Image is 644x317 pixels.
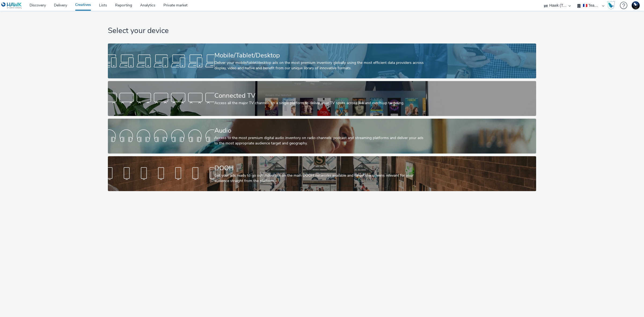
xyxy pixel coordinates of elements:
[1,2,22,9] img: undefined Logo
[632,1,640,9] img: Support Hawk
[214,126,427,135] div: Audio
[108,119,536,154] a: AudioAccess to the most premium digital audio inventory on radio channels, podcast and streaming ...
[607,1,617,10] a: Hawk Academy
[108,43,536,78] a: Mobile/Tablet/DesktopDeliver your mobile/tablet/desktop ads on the most premium inventory globall...
[214,51,427,60] div: Mobile/Tablet/Desktop
[214,173,427,184] div: Get your ads ready to go out! Advertise on the main DOOH networks available and target the screen...
[607,1,615,10] img: Hawk Academy
[108,156,536,191] a: DOOHGet your ads ready to go out! Advertise on the main DOOH networks available and target the sc...
[214,135,427,146] div: Access to the most premium digital audio inventory on radio channels, podcast and streaming platf...
[214,60,427,71] div: Deliver your mobile/tablet/desktop ads on the most premium inventory globally using the most effi...
[214,100,427,106] div: Access all the major TV channels on a single platform to deliver your TV spots across live and ca...
[108,26,536,36] h1: Select your device
[214,163,427,173] div: DOOH
[108,81,536,116] a: Connected TVAccess all the major TV channels on a single platform to deliver your TV spots across...
[214,91,427,100] div: Connected TV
